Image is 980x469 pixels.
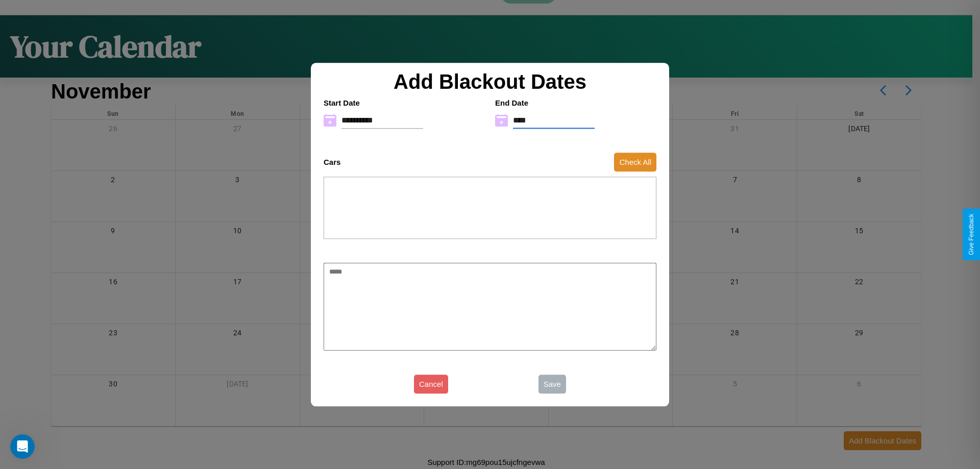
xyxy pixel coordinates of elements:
[10,434,35,459] iframe: Intercom live chat
[614,153,656,171] button: Check All
[968,214,975,255] div: Give Feedback
[414,375,448,393] button: Cancel
[324,98,485,107] h4: Start Date
[318,70,661,93] h2: Add Blackout Dates
[495,98,656,107] h4: End Date
[538,375,566,393] button: Save
[324,158,340,166] h4: Cars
